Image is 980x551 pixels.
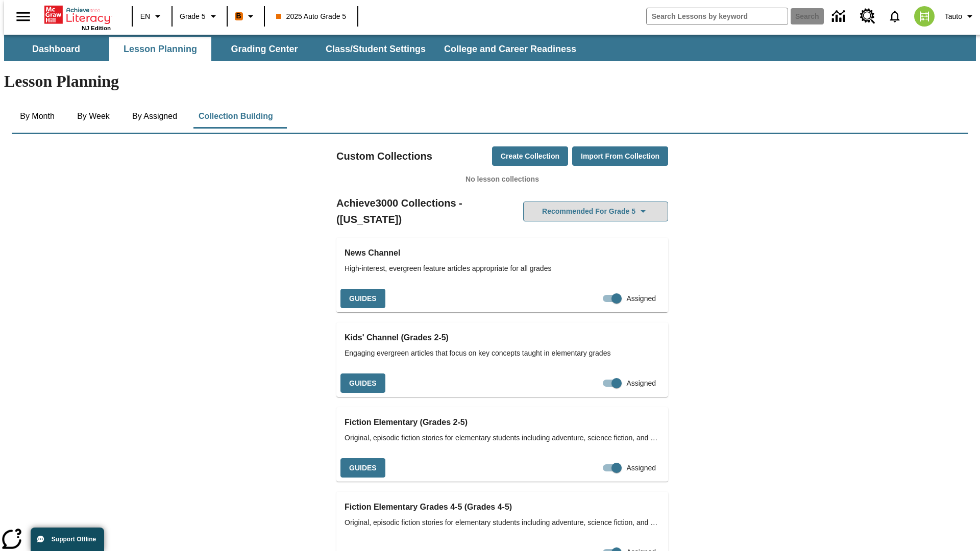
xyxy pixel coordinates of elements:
[854,3,881,30] a: Resource Center, Will open in new tab
[345,433,660,443] span: Original, episodic fiction stories for elementary students including adventure, science fiction, ...
[523,202,668,221] button: Recommended for Grade 5
[213,37,315,61] button: Grading Center
[52,536,96,543] span: Support Offline
[276,11,347,22] span: 2025 Auto Grade 5
[124,104,185,129] button: By Assigned
[345,263,660,274] span: High-interest, evergreen feature articles appropriate for all grades
[626,378,656,389] span: Assigned
[345,415,660,430] h3: Fiction Elementary (Grades 2-5)
[345,246,660,260] h3: News Channel
[44,5,111,25] a: Home
[317,37,434,61] button: Class/Student Settings
[945,11,962,22] span: Tauto
[572,146,668,166] button: Import from Collection
[826,3,854,31] a: Data Center
[140,11,150,22] span: EN
[12,104,63,129] button: By Month
[626,463,656,473] span: Assigned
[345,517,660,528] span: Original, episodic fiction stories for elementary students including adventure, science fiction, ...
[336,148,432,164] h2: Custom Collections
[236,10,241,22] span: B
[4,37,585,61] div: SubNavbar
[345,331,660,345] h3: Kids' Channel (Grades 2-5)
[908,3,941,30] button: Select a new avatar
[109,37,211,61] button: Lesson Planning
[68,104,119,129] button: By Week
[180,11,206,22] span: Grade 5
[44,4,111,31] div: Home
[492,146,568,166] button: Create Collection
[340,373,385,393] button: Guides
[8,2,38,32] button: Open side menu
[340,289,385,309] button: Guides
[4,72,976,91] h1: Lesson Planning
[345,500,660,514] h3: Fiction Elementary Grades 4-5 (Grades 4-5)
[176,7,224,26] button: Grade: Grade 5, Select a grade
[5,37,107,61] button: Dashboard
[31,528,104,551] button: Support Offline
[881,3,908,30] a: Notifications
[340,458,385,478] button: Guides
[436,37,584,61] button: College and Career Readiness
[941,7,980,26] button: Profile/Settings
[231,7,261,26] button: Boost Class color is orange. Change class color
[4,35,976,61] div: SubNavbar
[136,7,168,26] button: Language: EN, Select a language
[336,195,502,228] h2: Achieve3000 Collections - ([US_STATE])
[914,6,935,27] img: avatar image
[336,174,668,185] p: No lesson collections
[190,104,281,129] button: Collection Building
[647,8,788,24] input: search field
[626,293,656,304] span: Assigned
[345,348,660,359] span: Engaging evergreen articles that focus on key concepts taught in elementary grades
[82,25,111,31] span: NJ Edition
